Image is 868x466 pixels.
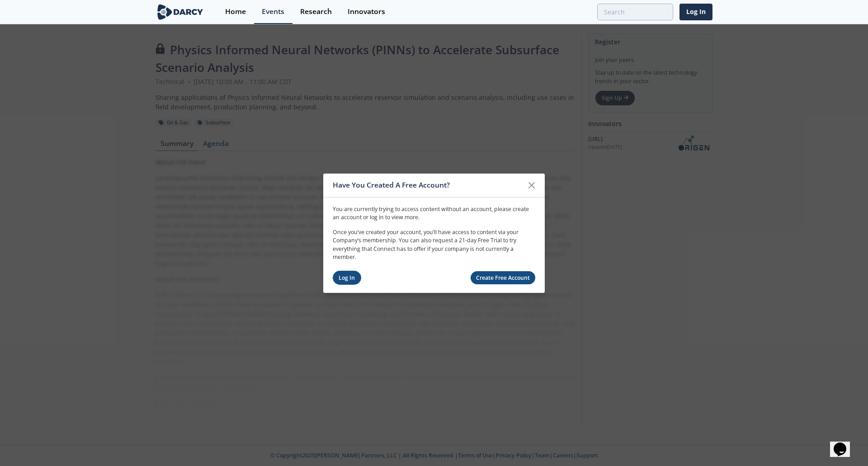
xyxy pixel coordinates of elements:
[348,8,385,15] div: Innovators
[471,271,536,284] a: Create Free Account
[830,430,859,457] iframe: chat widget
[300,8,332,15] div: Research
[333,271,361,285] a: Log In
[597,4,673,20] input: Advanced Search
[262,8,284,15] div: Events
[333,177,523,194] div: Have You Created A Free Account?
[225,8,246,15] div: Home
[333,205,535,222] p: You are currently trying to access content without an account, please create an account or log in...
[333,228,535,262] p: Once you’ve created your account, you’ll have access to content via your Company’s membership. Yo...
[156,4,205,20] img: logo-wide.svg
[679,4,712,20] a: Log In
